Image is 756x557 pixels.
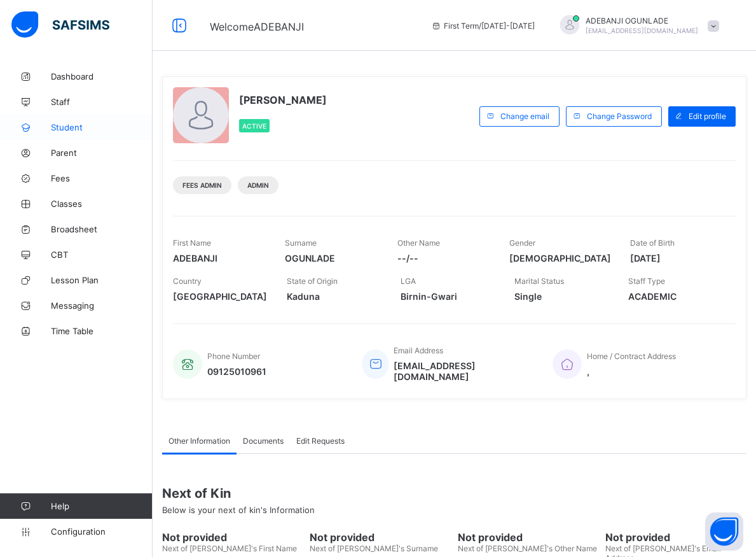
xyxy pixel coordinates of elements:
span: Email Address [394,346,443,355]
img: safsims [11,11,109,38]
span: --/-- [397,253,490,264]
span: session/term information [431,21,535,31]
span: Parent [51,148,153,158]
span: State of Origin [287,276,338,286]
span: Staff [51,97,153,107]
span: , [587,366,676,377]
span: Marital Status [514,276,564,286]
span: Documents [243,436,284,446]
span: Not provided [458,531,599,544]
span: Edit profile [689,111,726,121]
span: Below is your next of kin's Information [162,505,315,515]
span: Student [51,122,153,132]
span: Change Password [587,111,652,121]
span: Birnin-Gwari [401,291,495,302]
span: Other Information [168,436,230,446]
span: Not provided [310,531,451,544]
span: Help [51,501,152,511]
span: Gender [509,238,535,248]
span: [DATE] [630,253,723,264]
span: Change email [500,111,549,121]
span: Next of Kin [162,486,746,501]
span: Staff Type [628,276,665,286]
span: Date of Birth [630,238,675,248]
span: Configuration [51,526,152,537]
span: Fees Admin [182,181,222,189]
span: Fees [51,173,153,183]
span: ACADEMIC [628,291,723,302]
span: Active [242,122,266,130]
span: Admin [247,181,269,189]
span: Classes [51,199,153,209]
span: Next of [PERSON_NAME]'s Surname [310,544,438,553]
span: Broadsheet [51,224,153,234]
span: Kaduna [287,291,381,302]
span: Dashboard [51,71,153,81]
span: [EMAIL_ADDRESS][DOMAIN_NAME] [586,27,698,34]
span: OGUNLADE [285,253,378,264]
span: [DEMOGRAPHIC_DATA] [509,253,611,264]
span: Welcome ADEBANJI [210,20,304,33]
span: Time Table [51,326,153,336]
span: Other Name [397,238,440,248]
span: ADEBANJI OGUNLADE [586,16,698,25]
span: CBT [51,250,153,260]
span: Home / Contract Address [587,351,676,361]
span: Not provided [162,531,303,544]
span: ADEBANJI [173,253,266,264]
span: Not provided [605,531,746,544]
span: Lesson Plan [51,275,153,285]
span: [EMAIL_ADDRESS][DOMAIN_NAME] [394,360,533,382]
span: Country [173,276,202,286]
span: LGA [401,276,416,286]
span: Single [514,291,609,302]
span: Next of [PERSON_NAME]'s First Name [162,544,297,553]
span: 09125010961 [207,366,266,377]
span: Phone Number [207,351,260,361]
span: [GEOGRAPHIC_DATA] [173,291,268,302]
span: First Name [173,238,211,248]
span: [PERSON_NAME] [239,94,327,106]
span: Edit Requests [296,436,345,446]
span: Surname [285,238,317,248]
button: Open asap [705,512,743,551]
span: Messaging [51,300,153,311]
div: ADEBANJIOGUNLADE [547,15,725,36]
span: Next of [PERSON_NAME]'s Other Name [458,544,597,553]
